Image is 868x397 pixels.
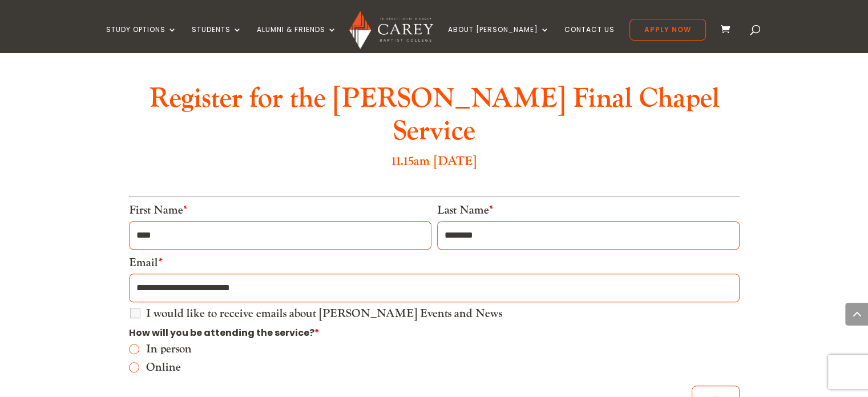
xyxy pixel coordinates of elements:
label: Email [129,255,163,270]
b: Register for the [PERSON_NAME] Final Chapel Service [149,81,720,149]
label: I would like to receive emails about [PERSON_NAME] Events and News [146,308,502,319]
a: Apply Now [629,19,706,41]
img: Carey Baptist College [349,11,433,49]
label: Online [146,362,740,373]
a: About [PERSON_NAME] [448,26,550,53]
label: First Name [129,203,188,218]
span: How will you be attending the service? [129,326,320,339]
a: Study Options [106,26,177,53]
a: Students [192,26,242,53]
a: Alumni & Friends [257,26,337,53]
label: Last Name [437,203,494,218]
label: In person [146,343,740,355]
font: 11.15am [DATE] [391,153,477,169]
a: Contact Us [564,26,615,53]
